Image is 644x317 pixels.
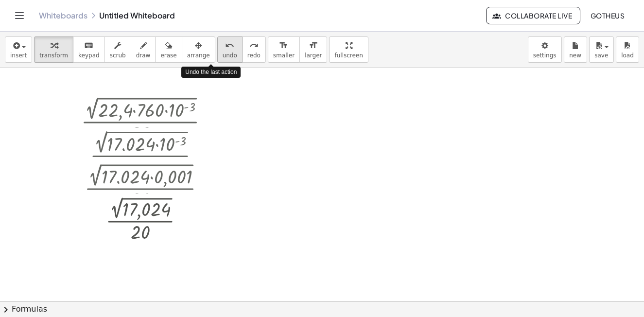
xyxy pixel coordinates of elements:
button: keyboardkeypad [73,36,105,63]
button: fullscreen [329,36,368,63]
button: format_sizesmaller [268,36,300,63]
button: Toggle navigation [12,8,27,23]
button: draw [131,36,156,63]
span: fullscreen [334,52,363,59]
button: Gotheus [582,7,632,24]
span: load [621,52,634,59]
button: scrub [104,36,131,63]
button: redoredo [242,36,266,63]
span: settings [533,52,557,59]
button: save [589,36,614,63]
span: insert [10,52,27,59]
span: transform [39,52,68,59]
i: undo [225,40,234,52]
span: smaller [273,52,295,59]
span: draw [136,52,151,59]
span: larger [305,52,322,59]
i: format_size [279,40,288,52]
span: redo [247,52,261,59]
button: load [616,36,639,63]
span: Gotheus [590,11,625,20]
span: arrange [187,52,210,59]
button: erase [155,36,182,63]
div: Undo the last action [181,67,241,78]
i: format_size [309,40,318,52]
span: undo [223,52,237,59]
button: transform [34,36,73,63]
a: Whiteboards [39,11,87,20]
span: save [594,52,608,59]
button: Collaborate Live [486,7,580,24]
button: format_sizelarger [299,36,327,63]
span: erase [160,52,176,59]
button: settings [528,36,562,63]
button: insert [5,36,32,63]
span: Collaborate Live [494,11,572,20]
span: keypad [78,52,100,59]
span: scrub [110,52,126,59]
i: keyboard [84,40,93,52]
i: redo [249,40,259,52]
span: new [569,52,581,59]
button: new [564,36,587,63]
button: undoundo [217,36,243,63]
button: arrange [182,36,215,63]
